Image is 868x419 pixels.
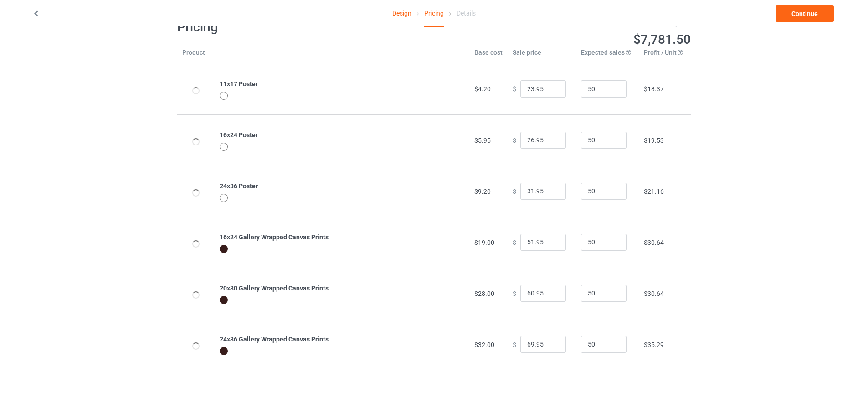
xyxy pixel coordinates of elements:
[457,0,476,26] div: Details
[513,187,516,195] span: $
[474,341,494,348] span: $32.00
[513,136,516,144] span: $
[513,85,516,93] span: $
[644,290,664,297] span: $30.64
[474,137,491,144] span: $5.95
[644,239,664,246] span: $30.64
[644,341,664,348] span: $35.29
[776,5,834,22] a: Continue
[474,290,494,297] span: $28.00
[513,238,516,246] span: $
[639,48,691,63] th: Profit / Unit
[474,188,491,195] span: $9.20
[508,48,576,63] th: Sale price
[474,239,494,246] span: $19.00
[220,285,329,292] b: 20x30 Gallery Wrapped Canvas Prints
[474,85,491,93] span: $4.20
[576,48,639,63] th: Expected sales
[633,32,691,47] span: $7,781.50
[177,48,215,63] th: Product
[644,85,664,93] span: $18.37
[220,80,258,88] b: 11x17 Poster
[513,341,516,348] span: $
[220,131,258,139] b: 16x24 Poster
[220,182,258,190] b: 24x36 Poster
[469,48,508,63] th: Base cost
[644,137,664,144] span: $19.53
[220,233,329,241] b: 16x24 Gallery Wrapped Canvas Prints
[424,0,444,27] div: Pricing
[644,188,664,195] span: $21.16
[392,0,411,26] a: Design
[177,19,428,36] h1: Pricing
[220,336,329,343] b: 24x36 Gallery Wrapped Canvas Prints
[513,290,516,297] span: $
